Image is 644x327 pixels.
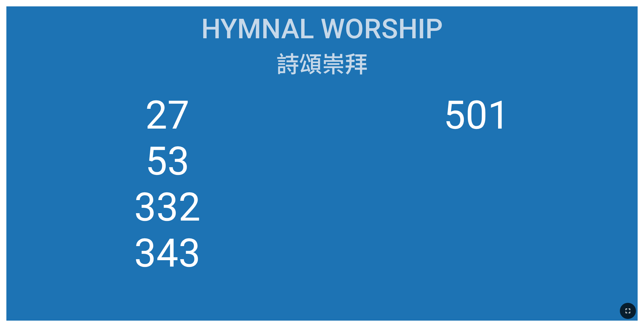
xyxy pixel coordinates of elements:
[276,46,368,79] span: 詩頌崇拜
[134,230,201,276] li: 343
[145,138,190,184] li: 53
[145,92,190,138] li: 27
[134,184,201,230] li: 332
[443,92,510,138] li: 501
[201,13,443,45] span: Hymnal Worship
